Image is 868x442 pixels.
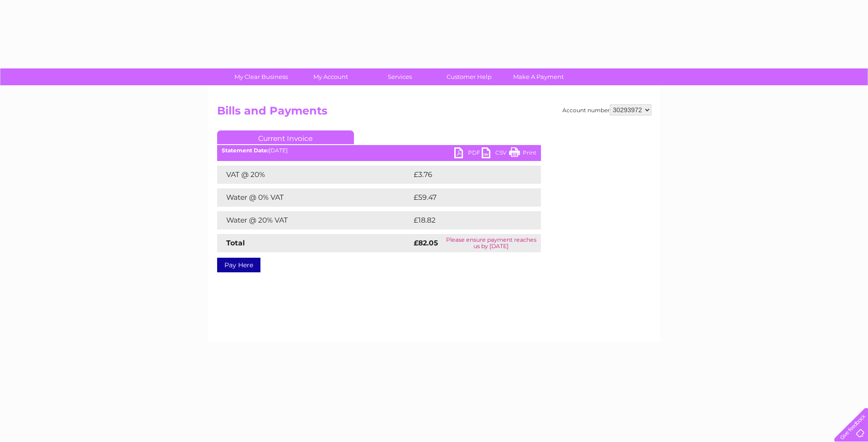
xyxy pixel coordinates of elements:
td: £59.47 [411,188,522,207]
a: CSV [482,147,509,161]
td: £18.82 [411,211,522,229]
a: Pay Here [217,258,260,272]
div: Account number [562,104,651,115]
b: Statement Date: [222,147,269,154]
td: Please ensure payment reaches us by [DATE] [442,234,541,252]
strong: Total [226,239,245,247]
a: PDF [454,147,482,161]
a: Print [509,147,536,161]
a: Services [362,68,437,85]
td: Water @ 20% VAT [217,211,411,229]
a: Customer Help [431,68,507,85]
a: Make A Payment [501,68,576,85]
a: Current Invoice [217,130,354,144]
h2: Bills and Payments [217,104,651,122]
a: My Account [293,68,368,85]
strong: £82.05 [414,239,438,247]
a: My Clear Business [223,68,299,85]
td: £3.76 [411,166,520,184]
td: VAT @ 20% [217,166,411,184]
div: [DATE] [217,147,541,154]
td: Water @ 0% VAT [217,188,411,207]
